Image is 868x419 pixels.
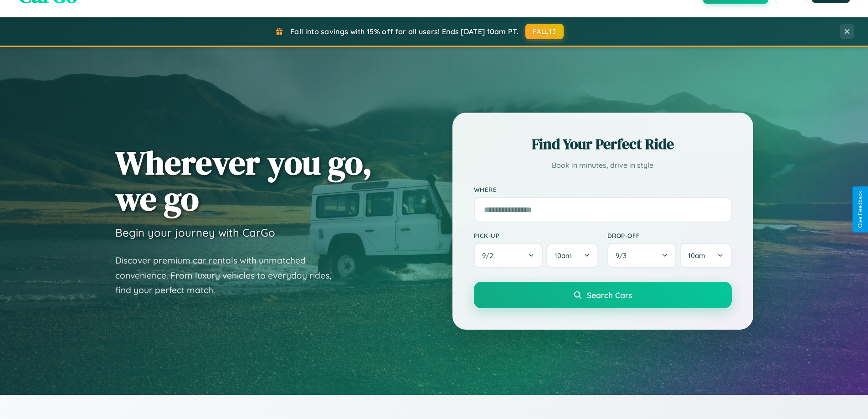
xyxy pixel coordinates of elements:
span: Search Cars [587,290,632,300]
span: 9 / 2 [482,251,498,260]
span: 10am [555,251,572,260]
button: FALL15 [525,24,564,39]
span: Fall into savings with 15% off for all users! Ends [DATE] 10am PT. [290,27,519,36]
h2: Find Your Perfect Ride [474,134,732,154]
p: Book in minutes, drive in style [474,159,732,172]
button: 9/3 [607,243,677,268]
button: 10am [546,243,598,268]
button: Search Cars [474,282,732,308]
span: 9 / 3 [616,251,631,260]
label: Drop-off [607,232,732,239]
label: Pick-up [474,232,598,239]
label: Where [474,186,732,193]
button: 9/2 [474,243,543,268]
h1: Wherever you go, we go [115,145,372,217]
span: 10am [688,251,705,260]
button: 10am [680,243,731,268]
div: Give Feedback [857,191,863,228]
h3: Begin your journey with CarGo [115,226,275,239]
p: Discover premium car rentals with unmatched convenience. From luxury vehicles to everyday rides, ... [115,253,343,298]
